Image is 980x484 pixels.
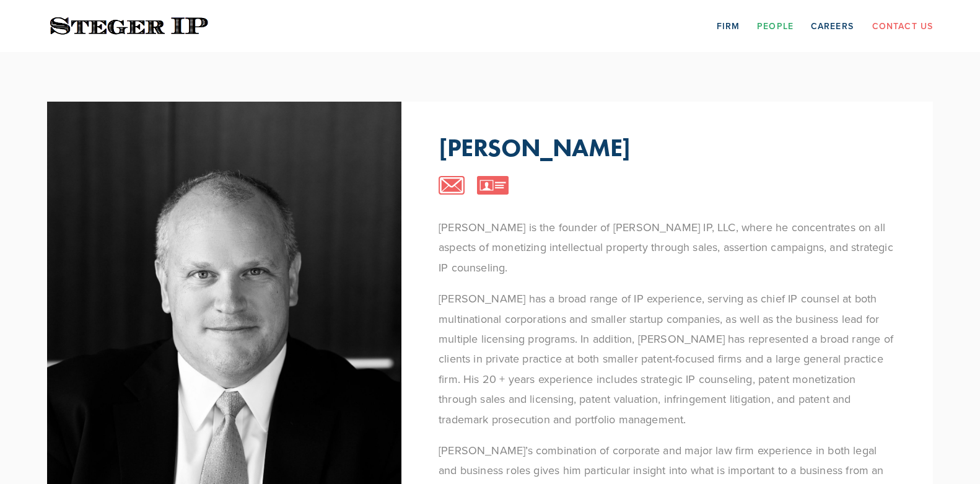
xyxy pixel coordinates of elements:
[757,16,794,35] a: People
[439,218,896,278] p: [PERSON_NAME] is the founder of [PERSON_NAME] IP, LLC, where he concentrates on all aspects of mo...
[439,289,896,429] p: [PERSON_NAME] has a broad range of IP experience, serving as chief IP counsel at both multination...
[47,14,211,38] img: Steger IP | Trust. Experience. Results.
[439,176,465,195] img: email-icon
[872,16,933,35] a: Contact Us
[439,133,631,162] p: [PERSON_NAME]
[811,16,854,35] a: Careers
[717,16,740,35] a: Firm
[477,176,509,195] img: vcard-icon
